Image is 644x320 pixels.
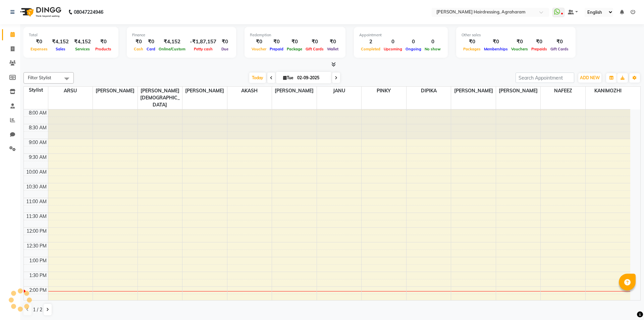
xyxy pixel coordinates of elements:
div: ₹0 [304,38,325,46]
span: ARSU [48,87,93,95]
span: [PERSON_NAME] [451,87,496,95]
div: ₹0 [29,38,49,46]
div: ₹0 [482,38,509,46]
div: Finance [132,32,231,38]
span: Services [73,47,92,51]
span: [PERSON_NAME] [182,87,227,95]
span: Upcoming [382,47,404,51]
div: ₹0 [250,38,268,46]
div: 1:30 PM [28,272,48,279]
div: 12:00 PM [25,228,48,235]
div: ₹0 [549,38,570,46]
span: Products [94,47,113,51]
div: 11:00 AM [25,198,48,205]
div: Appointment [359,32,442,38]
span: Packages [462,47,482,51]
div: Redemption [250,32,340,38]
div: 11:30 AM [25,213,48,220]
div: 0 [404,38,423,46]
span: 1 / 2 [33,306,42,313]
div: ₹0 [219,38,231,46]
div: 10:30 AM [25,183,48,190]
span: Gift Cards [549,47,570,51]
div: ₹0 [530,38,549,46]
div: 9:00 AM [28,139,48,146]
div: -₹1,87,157 [187,38,219,46]
div: ₹4,152 [157,38,187,46]
img: logo [17,3,63,21]
div: 8:30 AM [28,124,48,131]
div: ₹0 [285,38,304,46]
input: Search Appointment [516,73,574,83]
span: No show [423,47,442,51]
span: Voucher [250,47,268,51]
span: AKASH [227,87,272,95]
input: 2025-09-02 [295,73,329,83]
span: [PERSON_NAME][DEMOGRAPHIC_DATA] [138,87,182,109]
span: Expenses [29,47,49,51]
div: Stylist [24,87,48,94]
div: ₹4,152 [49,38,71,46]
span: Ongoing [404,47,423,51]
div: 9:30 AM [28,154,48,161]
span: Online/Custom [157,47,187,51]
div: ₹4,152 [71,38,94,46]
span: [PERSON_NAME] [496,87,541,95]
div: ₹0 [325,38,340,46]
button: ADD NEW [578,73,601,83]
span: Prepaids [530,47,549,51]
div: ₹0 [145,38,157,46]
div: 2 [359,38,382,46]
div: Total [29,32,113,38]
span: KANIMOZHI [586,87,630,95]
span: [PERSON_NAME] [272,87,317,95]
div: ₹0 [509,38,530,46]
span: Today [249,73,266,83]
span: PINKY [362,87,406,95]
span: ADD NEW [580,75,600,80]
span: Prepaid [268,47,285,51]
span: Petty cash [192,47,214,51]
span: JANU [317,87,362,95]
b: 08047224946 [74,3,103,21]
div: 0 [382,38,404,46]
div: ₹0 [94,38,113,46]
div: ₹0 [462,38,482,46]
div: Other sales [462,32,570,38]
span: Completed [359,47,382,51]
div: 1:00 PM [28,257,48,264]
span: Filter Stylist [28,75,51,80]
div: ₹0 [132,38,145,46]
span: Sales [54,47,67,51]
div: 12:30 PM [25,242,48,249]
div: 2:00 PM [28,287,48,294]
span: NAFEEZ [541,87,585,95]
span: [PERSON_NAME] [93,87,138,95]
span: Package [285,47,304,51]
span: Card [145,47,157,51]
span: Memberships [482,47,509,51]
span: Cash [132,47,145,51]
span: DIPIKA [407,87,451,95]
span: Vouchers [509,47,530,51]
span: Due [220,47,230,51]
span: Gift Cards [304,47,325,51]
span: Wallet [325,47,340,51]
div: 10:00 AM [25,169,48,176]
div: 8:00 AM [28,109,48,117]
span: Tue [281,75,295,80]
div: ₹0 [268,38,285,46]
div: 0 [423,38,442,46]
